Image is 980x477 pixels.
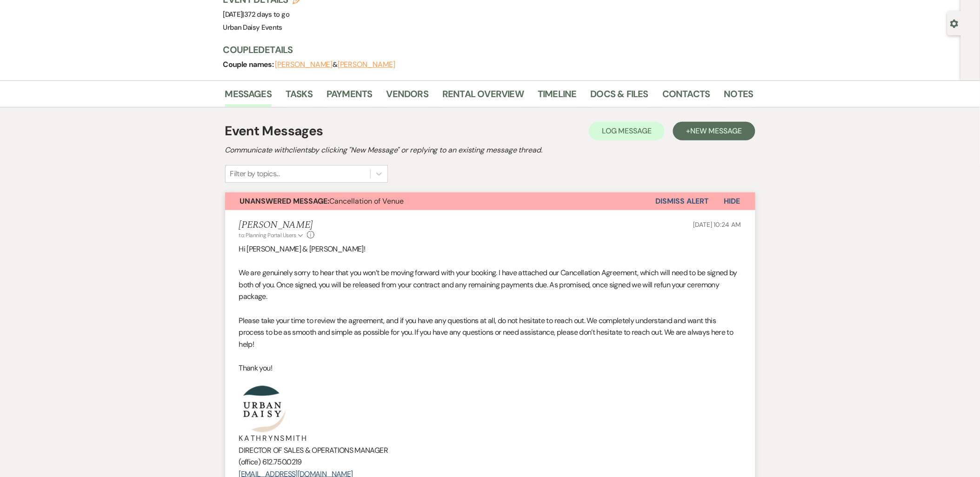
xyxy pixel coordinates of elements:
[239,267,741,303] p: We are genuinely sorry to hear that you won’t be moving forward with your booking. I have attache...
[275,60,395,69] span: &
[239,231,305,239] button: to: Planning Portal Users
[589,122,665,140] button: Log Message
[327,86,373,107] a: Payments
[275,61,333,68] button: [PERSON_NAME]
[338,61,395,68] button: [PERSON_NAME]
[656,192,709,210] button: Dismiss Alert
[724,196,740,206] span: Hide
[724,86,753,107] a: Notes
[709,192,755,210] button: Hide
[239,433,307,443] span: K A T H R Y N S M I T H
[243,10,289,19] span: |
[239,457,302,467] span: (office) 612.750.0219
[223,23,282,32] span: Urban Daisy Events
[286,86,313,107] a: Tasks
[602,126,652,136] span: Log Message
[223,43,744,56] h3: Couple Details
[239,445,388,455] span: DIRECTOR OF SALES & OPERATIONS MANAGER
[239,363,273,373] span: Thank you!
[690,126,742,136] span: New Message
[662,86,710,107] a: Contacts
[950,19,959,27] button: Open lead details
[230,168,280,179] div: Filter by topics...
[225,192,656,210] button: Unanswered Message:Cancellation of Venue
[673,122,755,140] button: +New Message
[225,145,755,156] h2: Communicate with clients by clicking "New Message" or replying to an existing message thread.
[225,121,323,141] h1: Event Messages
[244,10,289,19] span: 372 days to go
[239,219,315,231] h5: [PERSON_NAME]
[387,86,428,107] a: Vendors
[223,10,290,19] span: [DATE]
[225,86,272,107] a: Messages
[442,86,524,107] a: Rental Overview
[239,232,296,239] span: to: Planning Portal Users
[240,196,404,206] span: Cancellation of Venue
[239,243,741,255] p: Hi [PERSON_NAME] & [PERSON_NAME]!
[239,315,741,351] p: Please take your time to review the agreement, and if you have any questions at all, do not hesit...
[240,196,330,206] strong: Unanswered Message:
[591,86,648,107] a: Docs & Files
[693,220,741,229] span: [DATE] 10:24 AM
[223,60,275,69] span: Couple names:
[538,86,577,107] a: Timeline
